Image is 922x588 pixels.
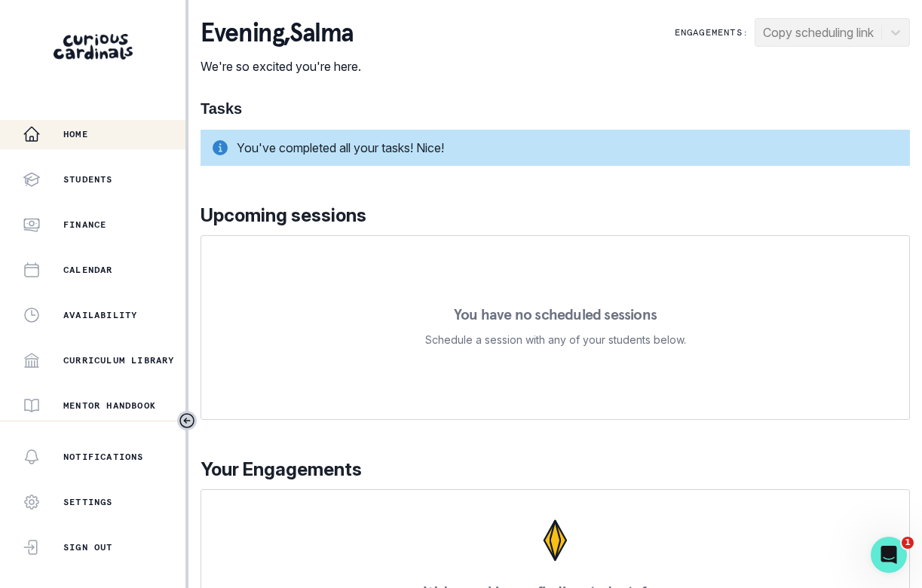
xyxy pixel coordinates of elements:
p: Home [63,128,88,140]
p: You have no scheduled sessions [454,307,657,322]
p: Notifications [63,451,144,463]
p: Settings [63,496,113,508]
iframe: Intercom live chat [871,537,907,573]
div: You've completed all your tasks! Nice! [201,130,910,166]
p: Sign Out [63,541,113,553]
p: Curriculum Library [63,354,175,366]
p: Mentor Handbook [63,400,156,412]
p: Finance [63,219,106,231]
p: We're so excited you're here. [201,57,361,75]
button: Toggle sidebar [177,411,197,430]
p: Students [63,173,113,185]
p: Schedule a session with any of your students below. [425,331,686,349]
p: Upcoming sessions [201,202,910,229]
h1: Tasks [201,100,910,118]
p: Engagements: [675,26,749,38]
p: Your Engagements [201,456,910,483]
span: 1 [902,537,914,549]
p: evening , Salma [201,18,361,48]
p: Availability [63,309,137,321]
p: Calendar [63,264,113,276]
img: Curious Cardinals Logo [54,34,133,60]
